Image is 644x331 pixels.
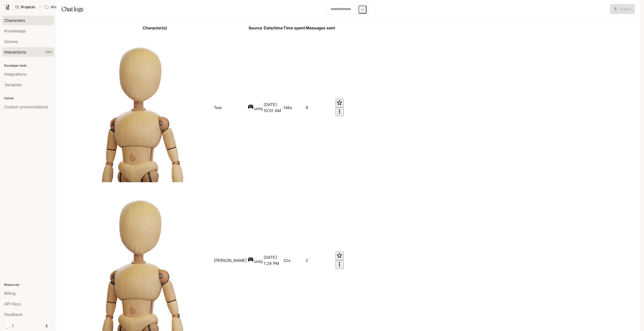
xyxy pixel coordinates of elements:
p: Atma Core The Neural Network [51,5,79,9]
th: Date/time [264,25,283,31]
p: 146s [283,105,305,111]
th: Time spent [283,25,305,31]
span: Projects [21,5,35,9]
p: Test [214,105,222,111]
img: default_avatar.webp [63,31,214,182]
button: Favorite [336,99,343,107]
th: Source [247,25,263,31]
span: unity [254,259,263,264]
span: unity [254,106,263,111]
th: Messages sent [306,25,335,31]
span: Coming soon [610,6,635,11]
button: All workspaces [43,2,87,12]
p: 2 [306,257,335,263]
p: 32s [283,257,305,263]
button: close [336,108,343,116]
a: Go to projects [13,2,37,12]
div: / [37,5,43,10]
button: Open [358,6,367,14]
p: 1:29 PM [264,260,283,266]
p: [DATE] [264,102,283,108]
p: [DATE] [264,254,283,260]
h1: Chat logs [61,4,83,14]
th: Character(s) [63,25,247,31]
p: 10:01 AM [264,108,283,114]
p: [PERSON_NAME] [214,257,247,263]
button: Favorite [336,252,343,260]
button: close [336,260,343,269]
p: 8 [306,105,335,111]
